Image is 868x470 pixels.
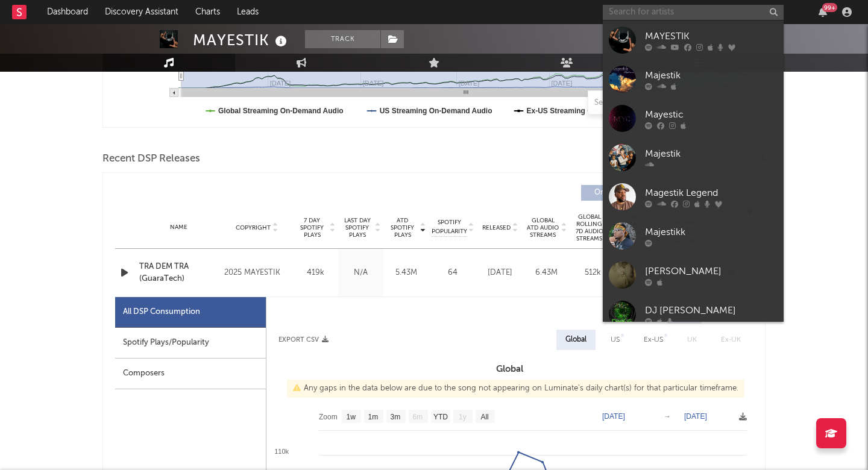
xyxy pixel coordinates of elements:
div: 6.43M [526,267,567,279]
a: Majestikk [603,216,784,255]
text: YTD [433,413,448,421]
text: 1y [459,413,467,421]
span: 7 Day Spotify Plays [296,217,328,239]
div: MAYESTIK [193,30,290,50]
div: Spotify Plays/Popularity [115,328,266,359]
a: Majestik [603,60,784,99]
div: 512k [573,267,613,279]
text: 1w [347,413,356,421]
span: Spotify Popularity [432,218,467,236]
div: 99 + [822,3,837,12]
div: [PERSON_NAME] [645,264,778,278]
span: ATD Spotify Plays [386,217,418,239]
text: 3m [391,413,401,421]
span: Released [482,224,511,231]
span: Last Day Spotify Plays [341,217,373,239]
div: Majestik [645,68,778,83]
text: → [664,412,671,421]
div: US [611,333,620,347]
div: Global [565,333,587,347]
span: Recent DSP Releases [102,152,200,166]
div: All DSP Consumption [123,305,200,319]
h3: Global [266,362,753,377]
button: Originals(28) [581,185,662,201]
text: 1m [368,413,379,421]
text: 110k [274,448,289,455]
a: Magestik Legend [603,177,784,216]
text: 6m [413,413,423,421]
input: Search for artists [603,5,784,20]
div: N/A [341,267,380,279]
span: Global ATD Audio Streams [526,217,559,239]
a: Mayestic [603,99,784,138]
div: 419k [296,267,335,279]
a: DJ [PERSON_NAME] [603,295,784,334]
span: Originals ( 28 ) [589,189,644,196]
text: [DATE] [684,412,707,421]
button: 99+ [819,7,827,17]
div: DJ [PERSON_NAME] [645,303,778,318]
span: Copyright [236,224,271,231]
div: MAYESTIK [645,29,778,43]
div: [DATE] [480,267,520,279]
input: Search by song name or URL [588,98,715,108]
span: Global Rolling 7D Audio Streams [573,213,606,242]
button: Export CSV [278,336,329,343]
div: Ex-US [644,333,663,347]
button: Track [305,30,380,48]
div: 5.43M [386,267,426,279]
a: Majestik [603,138,784,177]
div: Name [139,223,218,232]
div: Majestik [645,146,778,161]
div: Magestik Legend [645,186,778,200]
a: TRA DEM TRA (GuaraTech) [139,261,218,284]
div: Majestikk [645,225,778,239]
div: 2025 MAYESTIK [224,266,290,280]
div: Mayestic [645,107,778,122]
div: Composers [115,359,266,389]
text: All [480,413,488,421]
text: Zoom [319,413,338,421]
a: [PERSON_NAME] [603,255,784,295]
a: MAYESTIK [603,20,784,60]
div: All DSP Consumption [115,297,266,328]
div: Any gaps in the data below are due to the song not appearing on Luminate's daily chart(s) for tha... [287,380,744,398]
div: 64 [432,267,474,279]
text: [DATE] [602,412,625,421]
